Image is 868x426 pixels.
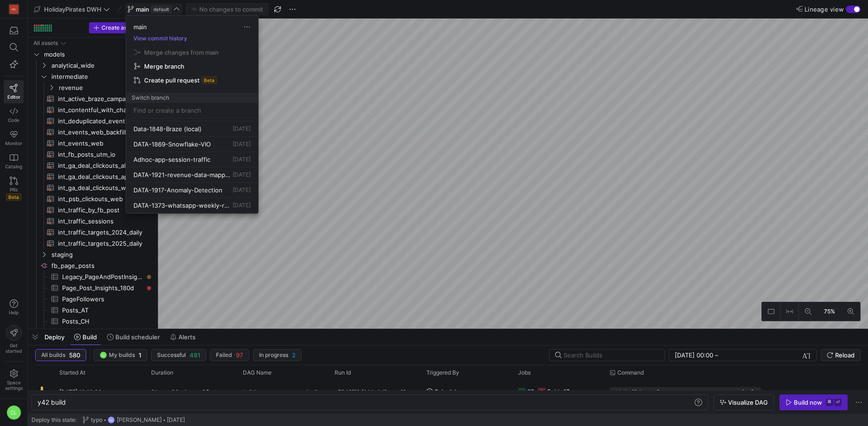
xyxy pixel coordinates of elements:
[133,156,210,163] span: Adhoc-app-session-traffic
[184,125,202,133] span: (local)
[233,156,251,163] span: [DATE]
[133,202,231,209] span: DATA-1373-whatsapp-weekly-report
[233,125,251,132] span: [DATE]
[126,35,195,42] button: View commit history
[233,140,251,147] span: [DATE]
[130,59,254,73] button: Merge branch
[133,23,147,31] span: main
[233,171,251,178] span: [DATE]
[133,125,182,133] span: Data-1848-Braze
[144,76,200,84] span: Create pull request
[133,107,251,114] input: Find or create a branch
[133,186,222,194] span: DATA-1917-Anomaly-Detection
[233,186,251,193] span: [DATE]
[133,171,231,178] span: DATA-1921-revenue-data-mapping
[144,63,184,70] span: Merge branch
[233,202,251,209] span: [DATE]
[202,76,217,84] span: Beta
[130,73,254,87] button: Create pull requestBeta
[133,140,211,148] span: DATA-1869-Snowflake-VIO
